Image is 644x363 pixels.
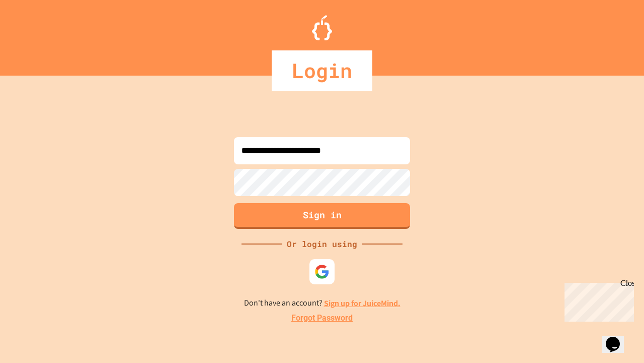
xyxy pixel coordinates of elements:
button: Sign in [234,203,410,229]
a: Sign up for JuiceMind. [324,298,400,309]
a: Forgot Password [291,312,353,324]
div: Login [272,50,372,91]
iframe: chat widget [560,279,634,322]
div: Or login using [282,238,362,250]
img: google-icon.svg [314,264,330,279]
img: Logo.svg [312,15,332,40]
div: Chat with us now!Close [4,4,69,64]
iframe: chat widget [602,323,634,353]
p: Don't have an account? [244,297,400,310]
